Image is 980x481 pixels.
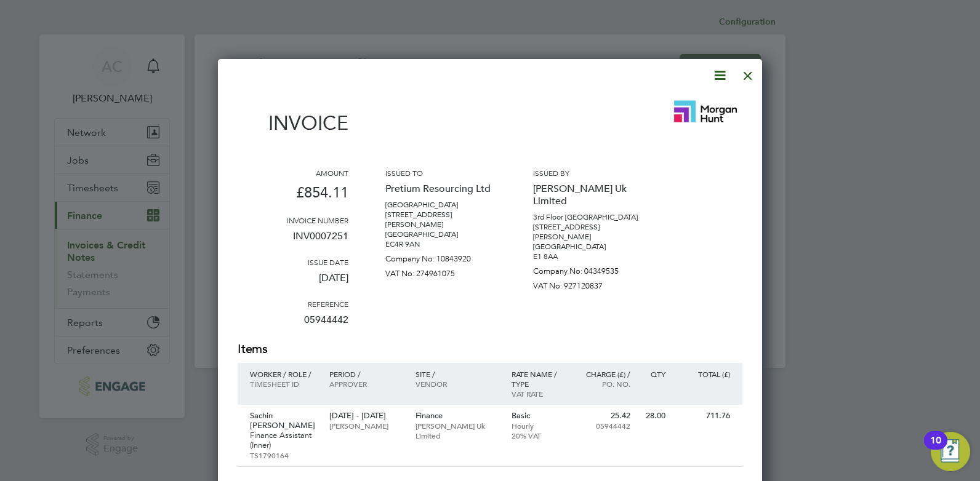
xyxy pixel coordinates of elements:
p: 3rd Floor [GEOGRAPHIC_DATA] [533,212,644,222]
p: Hourly [512,421,565,431]
p: Approver [329,379,403,389]
p: Worker / Role / [250,369,317,379]
button: Open Resource Center, 10 new notifications [931,432,970,471]
img: morganhunt-logo-remittance.png [669,93,742,130]
p: VAT No: 274961075 [385,264,496,279]
h3: Issue date [238,257,348,267]
h3: Amount [238,168,348,178]
p: QTY [643,369,665,379]
p: [GEOGRAPHIC_DATA] [533,242,644,252]
p: Sachin [PERSON_NAME] [250,411,317,431]
h1: Invoice [238,111,348,135]
p: [DATE] - [DATE] [329,411,403,421]
p: Finance [416,411,499,421]
h2: Items [238,341,742,358]
p: Charge (£) / [577,369,630,379]
p: Pretium Resourcing Ltd [385,178,496,200]
p: Timesheet ID [250,379,317,389]
div: 10 [930,440,941,456]
p: Rate name / type [512,369,565,389]
h3: Issued to [385,168,496,178]
p: Company No: 04349535 [533,261,644,276]
p: [DATE] [238,267,348,299]
p: [PERSON_NAME] [329,421,403,431]
p: 28.00 [643,411,665,421]
p: INV0007251 [238,225,348,257]
p: 20% VAT [512,431,565,440]
p: Vendor [416,379,499,389]
p: [GEOGRAPHIC_DATA] [385,200,496,210]
p: 25.42 [577,411,630,421]
p: Company No: 10843920 [385,249,496,264]
p: £854.11 [238,178,348,215]
h3: Invoice number [238,215,348,225]
h3: Reference [238,299,348,309]
p: Po. No. [577,379,630,389]
p: [STREET_ADDRESS][PERSON_NAME] [533,222,644,242]
p: E1 8AA [533,252,644,261]
p: TS1790164 [250,450,317,460]
p: Finance Assistant (Inner) [250,431,317,450]
p: 711.76 [678,411,730,421]
p: 05944442 [238,309,348,341]
p: Total (£) [678,369,730,379]
p: [GEOGRAPHIC_DATA] [385,229,496,239]
p: 05944442 [577,421,630,431]
p: Period / [329,369,403,379]
p: [PERSON_NAME] Uk Limited [533,178,644,212]
p: Site / [416,369,499,379]
p: VAT rate [512,389,565,399]
p: VAT No: 927120837 [533,276,644,291]
p: [STREET_ADDRESS][PERSON_NAME] [385,210,496,229]
p: [PERSON_NAME] Uk Limited [416,421,499,440]
p: EC4R 9AN [385,239,496,249]
h3: Issued by [533,168,644,178]
p: Basic [512,411,565,421]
